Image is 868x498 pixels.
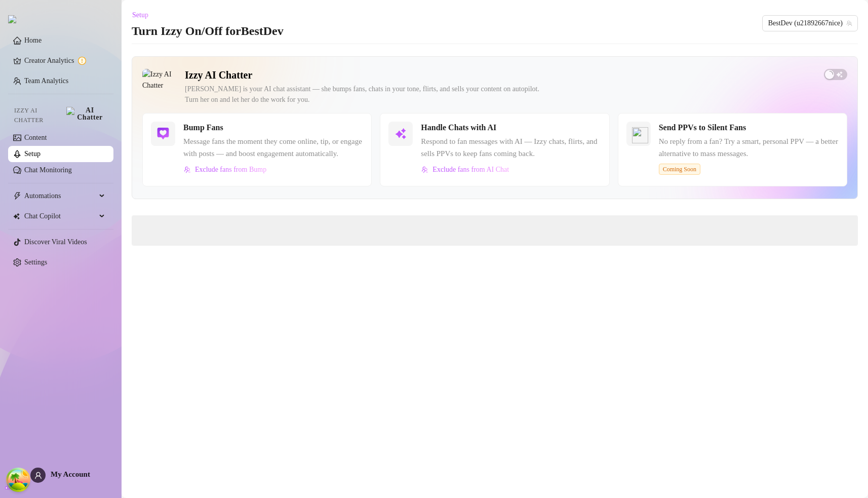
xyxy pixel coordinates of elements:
[13,213,20,220] img: Chat Copilot
[24,188,96,204] span: Automations
[185,84,816,105] div: [PERSON_NAME] is your AI chat assistant — she bumps fans, chats in your tone, flirts, and sells y...
[659,122,746,134] h5: Send PPVs to Silent Fans
[432,166,509,174] span: Exclude fans from AI Chat
[8,470,28,490] button: Open Tanstack query devtools
[421,136,601,160] span: Respond to fan messages with AI — Izzy chats, flirts, and sells PPVs to keep fans coming back.
[14,106,62,125] span: Izzy AI Chatter
[421,162,509,178] button: Exclude fans from AI Chat
[132,11,148,19] span: Setup
[66,107,105,121] img: AI Chatter
[421,122,496,134] h5: Handle Chats with AI
[24,238,87,246] a: Discover Viral Videos
[24,208,96,224] span: Chat Copilot
[24,150,41,158] a: Setup
[142,69,177,103] img: Izzy AI Chatter
[24,134,47,141] a: Content
[768,16,852,31] span: BestDev (u21892667nice)
[632,127,648,143] img: silent-fans-ppv.svg
[157,128,169,140] img: svg%3e
[185,69,816,82] h2: Izzy AI Chatter
[24,166,72,174] a: Chat Monitoring
[659,136,839,160] span: No reply from a fan? Try a smart, personal PPV — a better alternative to mass messages.
[183,122,223,134] h5: Bump Fans
[24,258,47,266] a: Settings
[24,77,68,85] a: Team Analytics
[13,192,21,200] span: thunderbolt
[195,166,266,174] span: Exclude fans from Bump
[183,162,267,178] button: Exclude fans from Bump
[34,472,42,479] span: user
[5,483,12,490] span: build
[184,166,191,173] img: svg%3e
[659,164,700,175] span: Coming Soon
[132,7,156,23] button: Setup
[826,71,833,78] span: loading
[132,23,284,40] h3: Turn Izzy On/Off for BestDev
[846,20,852,26] span: team
[183,136,363,160] span: Message fans the moment they come online, tip, or engage with posts — and boost engagement automa...
[8,15,16,23] img: logo.svg
[24,36,42,44] a: Home
[421,166,428,173] img: svg%3e
[24,53,105,69] a: Creator Analytics exclamation-circle
[394,128,407,140] img: svg%3e
[51,470,90,478] span: My Account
